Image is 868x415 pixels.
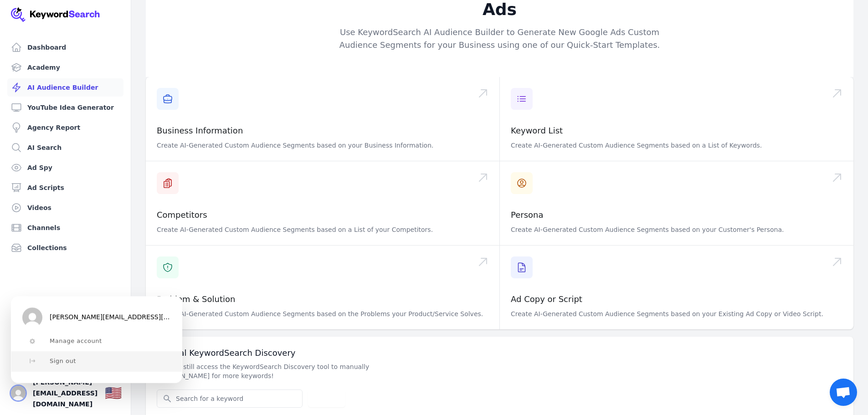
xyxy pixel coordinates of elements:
div: 🇺🇸 [105,385,122,401]
a: Business Information [157,126,243,135]
span: Sign out [50,358,76,365]
a: Persona [511,210,544,220]
img: Your Company [11,7,100,22]
a: Videos [7,199,123,217]
a: Keyword List [511,126,563,135]
a: Competitors [157,210,207,220]
p: Use KeywordSearch AI Audience Builder to Generate New Google Ads Custom Audience Segments for you... [325,26,675,51]
button: Search [308,390,345,407]
a: Ad Copy or Script [511,294,582,304]
a: Channels [7,219,123,237]
button: Close user button [11,386,26,400]
a: Academy [7,58,123,77]
a: AI Audience Builder [7,78,123,97]
h3: Manual KeywordSearch Discovery [157,348,842,359]
span: [PERSON_NAME][EMAIL_ADDRESS][DOMAIN_NAME] [33,377,98,410]
a: YouTube Idea Generator [7,98,123,117]
a: Collections [7,239,123,257]
div: User button popover [11,296,182,383]
div: Open chat [830,379,857,406]
p: You can still access the KeywordSearch Discovery tool to manually [PERSON_NAME] for more keywords! [157,362,419,380]
a: Ad Scripts [7,179,123,197]
a: AI Search [7,138,123,157]
span: [PERSON_NAME][EMAIL_ADDRESS][DOMAIN_NAME] [50,313,171,322]
a: Problem & Solution [157,294,235,304]
a: Dashboard [7,38,123,56]
a: Agency Report [7,118,123,137]
span: Manage account [50,338,102,345]
input: Search for a keyword [157,390,302,407]
a: Ad Spy [7,159,123,177]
